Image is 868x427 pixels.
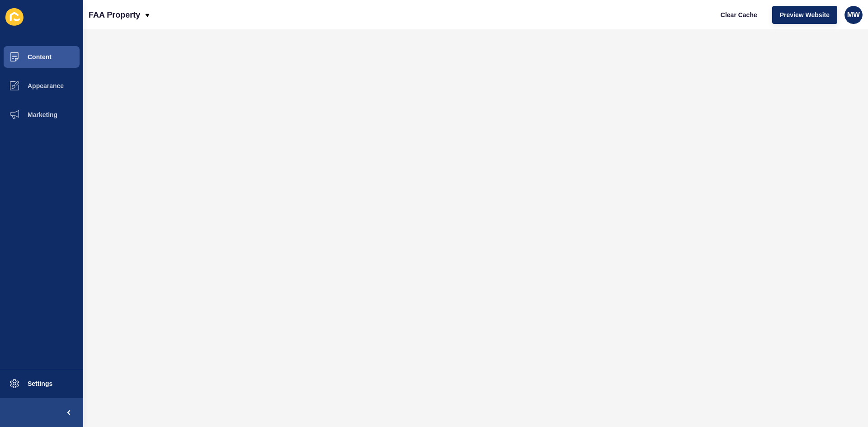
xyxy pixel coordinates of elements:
p: FAA Property [89,4,140,26]
span: Preview Website [780,10,830,19]
span: MW [847,10,860,19]
span: Clear Cache [721,10,757,19]
button: Preview Website [772,6,837,24]
button: Clear Cache [713,6,765,24]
